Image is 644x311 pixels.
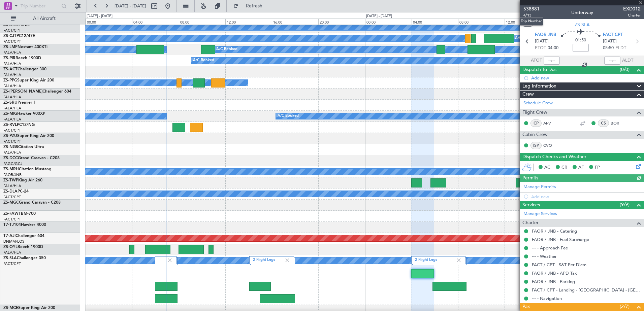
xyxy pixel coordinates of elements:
span: ETOT [535,45,546,51]
span: Leg Information [522,82,556,90]
div: A/C Booked [278,111,299,121]
span: T7-AJI [3,234,15,238]
a: FALA/HLA [3,83,21,89]
div: [DATE] - [DATE] [87,13,112,19]
div: 12:00 [225,19,272,25]
span: 04:00 [548,45,558,51]
div: CP [530,119,542,127]
span: Services [522,201,540,209]
span: FACT CPT [603,32,623,38]
a: FACT/CPT [3,139,21,144]
div: [DATE] - [DATE] [366,13,392,19]
div: A/C Booked [193,56,214,66]
span: (9/9) [620,201,630,208]
a: --- - Approach Fee [532,245,568,251]
span: FAOR JNB [535,32,556,38]
span: ZS-ACT [3,67,18,71]
span: ZS-[PERSON_NAME] [3,90,42,94]
span: Charter [522,219,539,227]
span: ZS-SLA [575,21,590,28]
div: 08:00 [179,19,225,25]
div: Underway [571,9,593,16]
a: FALA/HLA [3,106,21,111]
span: CR [561,164,567,171]
span: (2/7) [620,303,630,310]
a: FAGC/GCJ [3,161,22,166]
a: ZS-LMFNextant 400XTi [3,45,47,49]
span: All Aircraft [18,16,71,21]
span: Pax [522,303,530,311]
span: [DATE] [603,38,617,45]
img: gray-close.svg [284,257,290,263]
div: CS [598,119,609,127]
a: ZS-SRUPremier I [3,101,35,105]
span: ZS-OYL [3,245,18,249]
span: ZS-MRH [3,167,19,171]
a: FACT/CPT [3,28,21,33]
span: Crew [522,91,534,98]
a: FAOR/JNB [3,172,22,177]
a: FAOR / JNB - Fuel Surcharge [532,237,589,242]
div: 04:00 [412,19,458,25]
a: ZS-MRHCitation Mustang [3,167,52,171]
span: ZS-TWP [3,178,18,182]
a: ZS-ACTChallenger 300 [3,67,46,71]
div: 00:00 [365,19,412,25]
span: (0/0) [620,66,630,73]
div: Add new [531,75,641,81]
label: 2 Flight Legs [253,257,284,263]
div: 00:00 [86,19,132,25]
a: --- - Navigation [532,296,562,301]
span: 538881 [523,5,540,12]
a: ZS-AHAPC-24 [3,23,30,27]
span: Charter [623,12,641,18]
a: Manage Services [523,211,557,217]
span: ATOT [531,57,542,64]
span: Dispatch Checks and Weather [522,153,586,161]
span: ZS-PZU [3,134,17,138]
span: ZS-PIR [3,56,15,60]
a: ZS-SLAChallenger 350 [3,256,46,260]
span: [DATE] [535,38,549,45]
div: 08:00 [458,19,505,25]
a: Schedule Crew [523,100,553,107]
a: FACT/CPT [3,261,21,266]
a: ZS-MGCGrand Caravan - C208 [3,201,61,205]
a: ZS-DLAPC-24 [3,189,29,194]
a: T7-AJIChallenger 604 [3,234,44,238]
a: ZS-TWPKing Air 260 [3,178,42,182]
a: ZS-PPGSuper King Air 200 [3,78,54,82]
a: --- - Weather [532,253,557,259]
a: ZS-[PERSON_NAME]Challenger 604 [3,90,71,94]
span: ZS-MGC [3,201,19,205]
span: Flight Crew [522,109,547,116]
div: 12:00 [505,19,551,25]
span: Refresh [240,4,268,8]
div: 20:00 [318,19,365,25]
a: CVO [543,142,558,148]
label: 2 Flight Legs [415,257,456,263]
a: FALA/HLA [3,61,21,66]
span: ZS-DCC [3,156,18,160]
a: ZS-OYLBeech 1900D [3,245,43,249]
span: 05:50 [603,45,614,51]
a: FALA/HLA [3,50,21,55]
div: ISP [530,142,542,149]
span: AC [544,164,550,171]
a: FAOR / JNB - Parking [532,279,575,284]
a: FACT / CPT - S&T Per Diem [532,262,586,268]
a: ZS-NGSCitation Ultra [3,145,44,149]
input: Trip Number [21,1,59,11]
span: ZS-RVL [3,123,17,127]
span: Dispatch To-Dos [522,66,556,74]
span: ALDT [622,57,633,64]
span: 01:50 [575,37,586,44]
img: gray-close.svg [456,257,462,263]
span: ZS-DLA [3,189,18,194]
a: FALA/HLA [3,117,21,122]
span: ZS-FAW [3,212,19,216]
a: FACT/CPT [3,217,21,222]
a: ZS-FAWTBM-700 [3,212,36,216]
a: ZS-PIRBeech 1900D [3,56,41,60]
span: ZS-MCE [3,306,18,310]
